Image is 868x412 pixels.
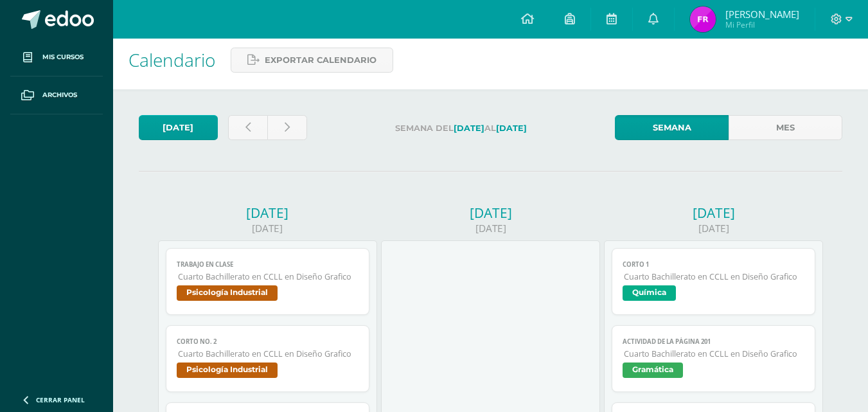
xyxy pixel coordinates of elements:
strong: [DATE] [454,123,484,133]
span: Corto 1 [623,260,804,269]
span: Calendario [128,48,215,72]
a: Corto No. 2Cuarto Bachillerato en CCLL en Diseño GraficoPsicología Industrial [166,325,369,392]
div: [DATE] [158,204,377,222]
span: Cuarto Bachillerato en CCLL en Diseño Grafico [624,348,804,359]
span: [PERSON_NAME] [725,8,799,21]
img: 3e075353d348aa0ffaabfcf58eb20247.png [690,6,716,32]
div: [DATE] [604,204,823,222]
a: Corto 1Cuarto Bachillerato en CCLL en Diseño GraficoQuímica [612,248,815,315]
a: Mes [729,115,842,140]
label: Semana del al [317,115,605,141]
span: Archivos [42,90,77,100]
a: Actividad de la página 201Cuarto Bachillerato en CCLL en Diseño GraficoGramática [612,325,815,392]
span: Cuarto Bachillerato en CCLL en Diseño Grafico [178,271,358,282]
span: Química [623,285,676,301]
strong: [DATE] [496,123,527,133]
span: Actividad de la página 201 [623,337,804,346]
a: [DATE] [139,115,218,140]
span: Mi Perfil [725,19,799,30]
a: Archivos [10,76,103,114]
span: Cuarto Bachillerato en CCLL en Diseño Grafico [624,271,804,282]
div: [DATE] [604,222,823,235]
a: Semana [615,115,729,140]
span: Gramática [623,363,683,378]
span: Psicología Industrial [177,363,278,378]
span: Corto No. 2 [177,337,358,346]
div: [DATE] [158,222,377,235]
span: Mis cursos [42,52,84,62]
span: Exportar calendario [265,48,376,72]
span: Psicología Industrial [177,285,278,301]
span: Cuarto Bachillerato en CCLL en Diseño Grafico [178,348,358,359]
a: Exportar calendario [231,48,393,73]
a: Mis cursos [10,39,103,76]
span: Cerrar panel [36,395,85,404]
a: Trabajo en claseCuarto Bachillerato en CCLL en Diseño GraficoPsicología Industrial [166,248,369,315]
div: [DATE] [381,222,600,235]
div: [DATE] [381,204,600,222]
span: Trabajo en clase [177,260,358,269]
